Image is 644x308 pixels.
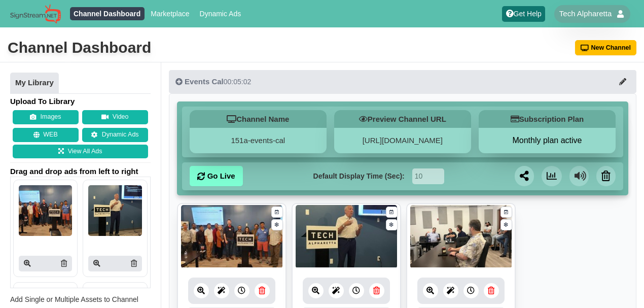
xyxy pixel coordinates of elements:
img: P250x250 image processing20250825 996236 11s9gg8 [88,185,141,236]
div: 151a-events-cal [190,128,327,153]
a: View All Ads [13,145,148,159]
button: Events Cal00:05:02 [169,70,636,93]
button: New Channel [575,40,637,55]
a: My Library [10,73,59,94]
div: Channel Dashboard [8,38,151,58]
a: Marketplace [147,7,193,20]
label: Default Display Time (Sec): [313,171,405,182]
h5: Subscription Plan [479,110,616,128]
button: Monthly plan active [479,135,616,146]
button: WEB [13,128,79,142]
button: Images [13,110,79,124]
a: Go Live [190,166,243,186]
img: P250x250 image processing20250910 996236 13d3kn1 [19,185,72,236]
span: Tech Alpharetta [559,9,612,19]
h5: Channel Name [190,110,327,128]
span: Drag and drop ads from left to right [10,166,151,177]
h5: Preview Channel URL [334,110,471,128]
img: Sign Stream.NET [10,4,61,24]
input: Seconds [412,168,444,184]
a: Channel Dashboard [70,7,145,20]
img: 2.538 mb [410,205,512,268]
a: Dynamic Ads [196,7,245,20]
button: Video [82,110,148,124]
img: 1569.739 kb [296,205,397,268]
a: [URL][DOMAIN_NAME] [363,136,443,145]
img: 305.961 kb [181,205,282,268]
div: 00:05:02 [175,77,251,87]
a: Dynamic Ads [82,128,148,142]
h4: Upload To Library [10,96,151,107]
a: Get Help [502,6,545,22]
span: Events Cal [185,77,224,86]
span: Add Single or Multiple Assets to Channel [10,295,138,303]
